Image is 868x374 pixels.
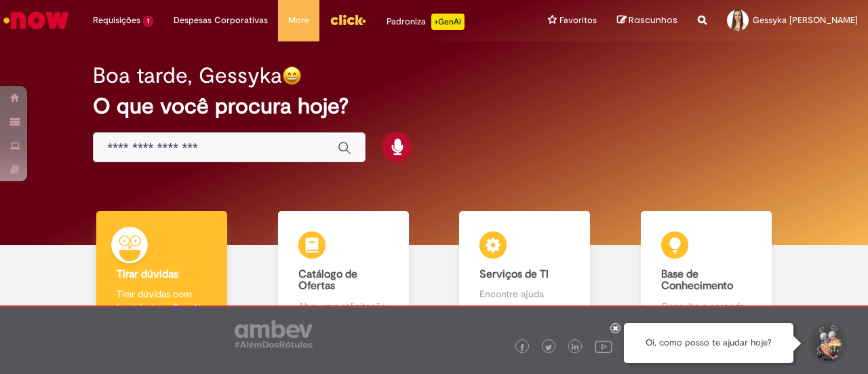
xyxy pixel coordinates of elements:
[661,299,751,313] p: Consulte e aprenda
[595,337,612,355] img: logo_footer_youtube.png
[617,14,677,27] a: Rascunhos
[434,211,616,329] a: Serviços de TI Encontre ajuda
[71,211,253,329] a: Tirar dúvidas Tirar dúvidas com Lupi Assist e Gen Ai
[431,14,465,30] p: +GenAi
[235,320,313,348] img: logo_footer_ambev_rotulo_gray.png
[288,14,309,27] span: More
[117,267,178,281] b: Tirar dúvidas
[143,16,153,27] span: 1
[298,299,389,313] p: Abra uma solicitação
[661,267,733,293] b: Base de Conhecimento
[479,287,570,301] p: Encontre ajuda
[117,287,207,314] p: Tirar dúvidas com Lupi Assist e Gen Ai
[93,94,774,118] h2: O que você procura hoje?
[479,267,549,281] b: Serviços de TI
[753,14,858,26] span: Gessyka [PERSON_NAME]
[174,14,268,27] span: Despesas Corporativas
[559,14,597,27] span: Favoritos
[298,267,357,293] b: Catálogo de Ofertas
[1,7,71,34] img: ServiceNow
[93,64,282,88] h2: Boa tarde, Gessyka
[253,211,435,329] a: Catálogo de Ofertas Abra uma solicitação
[807,323,848,364] button: Iniciar Conversa de Suporte
[519,344,526,351] img: logo_footer_facebook.png
[616,211,797,329] a: Base de Conhecimento Consulte e aprenda
[282,66,302,86] img: happy-face.png
[387,14,465,30] div: Padroniza
[545,344,552,351] img: logo_footer_twitter.png
[572,343,578,352] img: logo_footer_linkedin.png
[629,14,677,26] span: Rascunhos
[330,10,366,30] img: click_logo_yellow_360x200.png
[624,323,793,363] div: Oi, como posso te ajudar hoje?
[93,14,140,27] span: Requisições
